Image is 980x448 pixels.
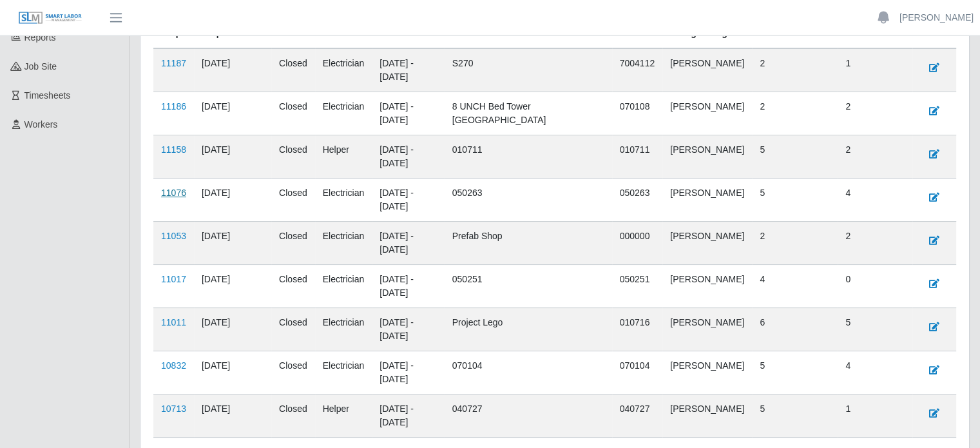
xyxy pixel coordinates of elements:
[315,178,372,221] td: Electrician
[372,351,444,394] td: [DATE] - [DATE]
[161,274,186,284] a: 11017
[445,394,612,437] td: 040727
[315,48,372,92] td: Electrician
[838,351,912,394] td: 4
[752,178,838,221] td: 5
[315,351,372,394] td: Electrician
[612,178,663,221] td: 050263
[194,178,271,221] td: [DATE]
[372,178,444,221] td: [DATE] - [DATE]
[612,135,663,178] td: 010711
[899,11,974,24] a: [PERSON_NAME]
[372,135,444,178] td: [DATE] - [DATE]
[445,351,612,394] td: 070104
[612,351,663,394] td: 070104
[24,32,56,43] span: Reports
[372,92,444,135] td: [DATE] - [DATE]
[271,394,315,437] td: Closed
[271,264,315,307] td: Closed
[445,307,612,351] td: Project Lego
[372,48,444,92] td: [DATE] - [DATE]
[838,307,912,351] td: 5
[445,178,612,221] td: 050263
[372,264,444,307] td: [DATE] - [DATE]
[445,221,612,264] td: Prefab Shop
[445,135,612,178] td: 010711
[662,178,752,221] td: [PERSON_NAME]
[838,92,912,135] td: 2
[752,351,838,394] td: 5
[194,351,271,394] td: [DATE]
[315,394,372,437] td: Helper
[612,221,663,264] td: 000000
[838,135,912,178] td: 2
[194,92,271,135] td: [DATE]
[752,92,838,135] td: 2
[315,307,372,351] td: Electrician
[838,178,912,221] td: 4
[612,264,663,307] td: 050251
[838,221,912,264] td: 2
[838,264,912,307] td: 0
[752,394,838,437] td: 5
[194,394,271,437] td: [DATE]
[194,307,271,351] td: [DATE]
[662,135,752,178] td: [PERSON_NAME]
[612,307,663,351] td: 010716
[612,394,663,437] td: 040727
[161,404,186,414] a: 10713
[24,61,57,72] span: job site
[662,264,752,307] td: [PERSON_NAME]
[161,101,186,112] a: 11186
[161,188,186,198] a: 11076
[662,221,752,264] td: [PERSON_NAME]
[752,307,838,351] td: 6
[315,264,372,307] td: Electrician
[752,135,838,178] td: 5
[445,48,612,92] td: S270
[194,135,271,178] td: [DATE]
[662,92,752,135] td: [PERSON_NAME]
[271,48,315,92] td: Closed
[662,394,752,437] td: [PERSON_NAME]
[315,92,372,135] td: Electrician
[24,90,71,101] span: Timesheets
[271,307,315,351] td: Closed
[271,351,315,394] td: Closed
[612,92,663,135] td: 070108
[445,264,612,307] td: 050251
[315,221,372,264] td: Electrician
[838,48,912,92] td: 1
[194,264,271,307] td: [DATE]
[271,178,315,221] td: Closed
[18,11,82,25] img: SLM Logo
[161,231,186,241] a: 11053
[161,144,186,155] a: 11158
[161,58,186,68] a: 11187
[271,221,315,264] td: Closed
[24,119,58,130] span: Workers
[662,307,752,351] td: [PERSON_NAME]
[194,221,271,264] td: [DATE]
[372,221,444,264] td: [DATE] - [DATE]
[271,135,315,178] td: Closed
[372,307,444,351] td: [DATE] - [DATE]
[838,394,912,437] td: 1
[315,135,372,178] td: Helper
[612,48,663,92] td: 7004112
[662,48,752,92] td: [PERSON_NAME]
[752,48,838,92] td: 2
[161,360,186,371] a: 10832
[752,264,838,307] td: 4
[752,221,838,264] td: 2
[161,317,186,327] a: 11011
[445,92,612,135] td: 8 UNCH Bed Tower [GEOGRAPHIC_DATA]
[194,48,271,92] td: [DATE]
[271,92,315,135] td: Closed
[372,394,444,437] td: [DATE] - [DATE]
[662,351,752,394] td: [PERSON_NAME]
